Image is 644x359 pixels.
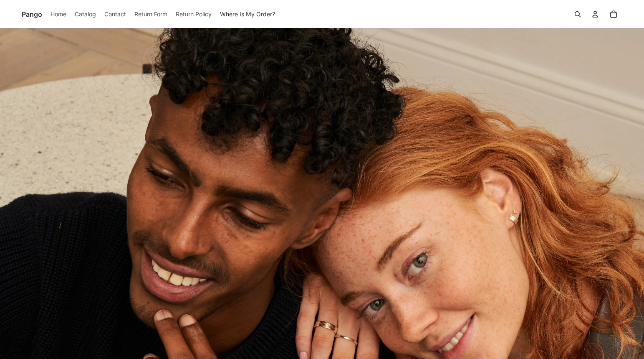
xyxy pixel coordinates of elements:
button: Open search [568,5,587,23]
span: Pango [22,9,42,20]
a: Catalog [75,5,96,23]
a: Contact [104,5,126,23]
a: Home [51,5,66,23]
summary: Open account menu [586,5,604,23]
span: Return Form [134,9,167,19]
span: Where Is My Order? [220,9,275,19]
span: Catalog [75,9,96,19]
span: Return Policy [176,9,212,19]
span: Contact [104,9,126,19]
a: Pango [22,5,42,23]
span: Home [51,9,66,19]
button: Open cart Total items in cart: 0 [604,5,623,23]
a: Where Is My Order? [220,5,275,23]
a: Return Policy [176,5,212,23]
a: Return Form [134,5,167,23]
